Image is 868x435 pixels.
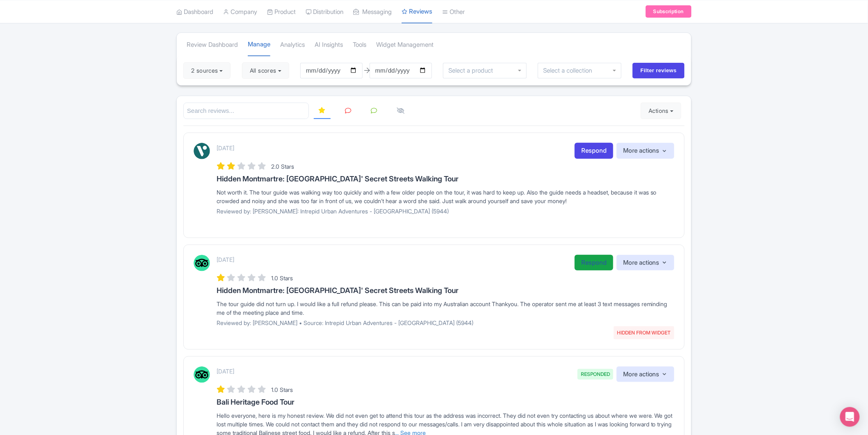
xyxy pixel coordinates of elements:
[194,366,210,383] img: Tripadvisor Logo
[217,255,234,264] p: [DATE]
[448,67,498,74] input: Select a product
[633,63,685,78] input: Filter reviews
[280,34,305,56] a: Analytics
[217,286,674,295] h3: Hidden Montmartre: [GEOGRAPHIC_DATA]' Secret Streets Walking Tour
[217,318,674,327] p: Reviewed by: [PERSON_NAME] • Source: Intrepid Urban Adventures - [GEOGRAPHIC_DATA] (5944)
[176,0,213,23] a: Dashboard
[353,34,366,56] a: Tools
[575,255,613,271] a: Respond
[353,0,392,23] a: Messaging
[223,0,257,23] a: Company
[248,33,270,57] a: Manage
[617,255,674,271] button: More actions
[217,144,234,152] p: [DATE]
[217,367,234,375] p: [DATE]
[376,34,434,56] a: Widget Management
[242,62,289,79] button: All scores
[271,275,293,282] span: 1.0 Stars
[194,143,210,159] img: Viator Logo
[271,163,294,170] span: 2.0 Stars
[543,67,598,74] input: Select a collection
[217,175,674,183] h3: Hidden Montmartre: [GEOGRAPHIC_DATA]' Secret Streets Walking Tour
[840,407,860,427] div: Open Intercom Messenger
[315,34,343,56] a: AI Insights
[614,326,674,339] span: HIDDEN FROM WIDGET
[617,366,674,382] button: More actions
[187,34,238,56] a: Review Dashboard
[217,300,674,317] div: The tour guide did not turn up. I would like a full refund please. This can be paid into my Austr...
[578,369,613,380] span: RESPONDED
[271,386,293,393] span: 1.0 Stars
[183,103,309,119] input: Search reviews...
[575,143,613,159] a: Respond
[442,0,465,23] a: Other
[217,188,674,205] div: Not worth it. The tour guide was walking way too quickly and with a few older people on the tour,...
[217,398,674,406] h3: Bali Heritage Food Tour
[646,5,692,18] a: Subscription
[267,0,296,23] a: Product
[306,0,343,23] a: Distribution
[617,143,674,159] button: More actions
[194,255,210,271] img: Tripadvisor Logo
[183,62,231,79] button: 2 sources
[217,207,674,215] p: Reviewed by: [PERSON_NAME]: Intrepid Urban Adventures - [GEOGRAPHIC_DATA] (5944)
[641,103,681,119] button: Actions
